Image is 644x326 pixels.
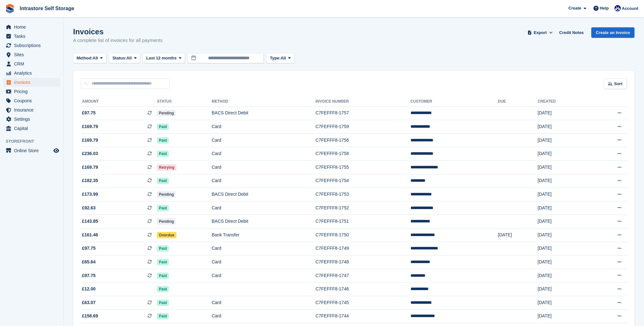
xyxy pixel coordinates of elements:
[14,59,52,68] span: CRM
[315,161,410,174] td: C7FEFFF8-1755
[14,146,52,155] span: Online Store
[157,232,176,238] span: Overdue
[157,164,176,171] span: Retrying
[212,269,315,282] td: Card
[315,120,410,134] td: C7FEFFF8-1759
[526,27,554,38] button: Export
[266,53,294,64] button: Type: All
[157,137,169,144] span: Paid
[82,218,98,225] span: £143.85
[3,146,60,155] a: menu
[3,87,60,96] a: menu
[3,115,60,124] a: menu
[538,97,589,107] th: Created
[315,174,410,188] td: C7FEFFF8-1754
[93,55,98,61] span: All
[157,259,169,265] span: Paid
[6,138,63,145] span: Storefront
[14,105,52,114] span: Insurance
[270,55,281,61] span: Type:
[82,164,98,171] span: £169.79
[538,228,589,242] td: [DATE]
[5,4,15,13] img: stora-icon-8386f47178a22dfd0bd8f6a31ec36ba5ce8667c1dd55bd0f319d3a0aa187defe.svg
[77,55,93,61] span: Method:
[315,269,410,282] td: C7FEFFF8-1747
[73,37,163,44] p: A complete list of invoices for all payments
[14,78,52,87] span: Invoices
[568,5,581,11] span: Create
[538,120,589,134] td: [DATE]
[73,27,163,36] h1: Invoices
[212,133,315,147] td: Card
[315,228,410,242] td: C7FEFFF8-1750
[212,215,315,228] td: BACS Direct Debit
[622,5,638,12] span: Account
[82,123,98,130] span: £169.79
[157,191,176,198] span: Pending
[212,147,315,161] td: Card
[315,106,410,120] td: C7FEFFF8-1757
[410,97,498,107] th: Customer
[109,53,140,64] button: Status: All
[157,245,169,252] span: Paid
[538,242,589,255] td: [DATE]
[538,201,589,215] td: [DATE]
[212,242,315,255] td: Card
[538,147,589,161] td: [DATE]
[3,59,60,68] a: menu
[538,255,589,269] td: [DATE]
[157,273,169,279] span: Paid
[157,205,169,211] span: Paid
[538,161,589,174] td: [DATE]
[538,215,589,228] td: [DATE]
[614,81,622,87] span: Sort
[498,97,538,107] th: Due
[538,106,589,120] td: [DATE]
[315,97,410,107] th: Invoice Number
[143,53,185,64] button: Last 12 months
[3,32,60,41] a: menu
[157,151,169,157] span: Paid
[315,309,410,323] td: C7FEFFF8-1744
[126,55,132,61] span: All
[82,150,98,157] span: £236.03
[3,78,60,87] a: menu
[212,174,315,188] td: Card
[81,97,157,107] th: Amount
[212,296,315,310] td: Card
[212,228,315,242] td: Bank Transfer
[212,309,315,323] td: Card
[498,228,538,242] td: [DATE]
[3,96,60,105] a: menu
[82,137,98,144] span: £169.79
[3,124,60,133] a: menu
[315,296,410,310] td: C7FEFFF8-1745
[538,282,589,296] td: [DATE]
[157,124,169,130] span: Paid
[14,69,52,78] span: Analytics
[212,255,315,269] td: Card
[14,124,52,133] span: Capital
[212,188,315,201] td: BACS Direct Debit
[82,177,98,184] span: £182.35
[212,201,315,215] td: Card
[157,313,169,319] span: Paid
[315,242,410,255] td: C7FEFFF8-1749
[52,147,60,154] a: Preview store
[82,205,96,211] span: £92.63
[157,286,169,292] span: Paid
[3,69,60,78] a: menu
[591,27,634,38] a: Create an Invoice
[315,215,410,228] td: C7FEFFF8-1751
[82,110,96,116] span: £97.75
[315,147,410,161] td: C7FEFFF8-1758
[82,232,98,238] span: £161.46
[538,188,589,201] td: [DATE]
[538,174,589,188] td: [DATE]
[14,32,52,41] span: Tasks
[315,201,410,215] td: C7FEFFF8-1752
[157,110,176,116] span: Pending
[82,272,96,279] span: £97.75
[3,50,60,59] a: menu
[82,313,98,319] span: £158.69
